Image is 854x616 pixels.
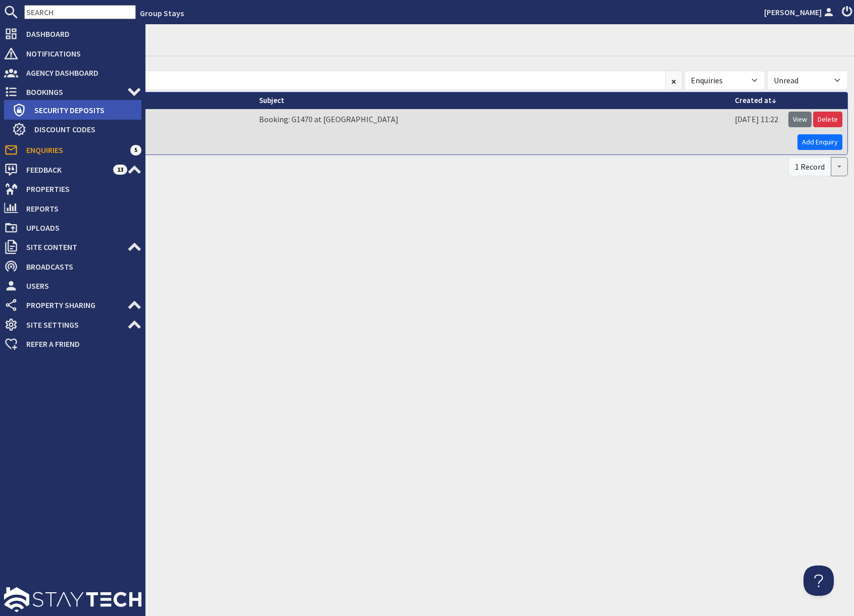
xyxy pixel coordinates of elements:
[4,239,141,255] a: Site Content
[4,181,141,197] a: Properties
[18,200,141,217] span: Reports
[788,157,831,176] div: 1 Record
[4,297,141,313] a: Property Sharing
[797,134,842,150] a: Add Enquiry
[12,102,141,118] a: Security Deposits
[803,566,834,596] iframe: Toggle Customer Support
[254,109,730,130] td: Booking: G1470 at [GEOGRAPHIC_DATA]
[813,112,842,127] a: Delete
[4,162,141,178] a: Feedback 13
[12,121,141,137] a: Discount Codes
[18,181,141,197] span: Properties
[26,121,141,137] span: Discount Codes
[764,6,836,18] a: [PERSON_NAME]
[18,162,113,178] span: Feedback
[18,84,127,100] span: Bookings
[18,239,127,255] span: Site Content
[26,102,141,118] span: Security Deposits
[4,84,141,100] a: Bookings
[18,142,130,158] span: Enquiries
[130,145,141,155] span: 5
[24,5,136,19] input: SEARCH
[4,200,141,217] a: Reports
[4,26,141,42] a: Dashboard
[18,220,141,236] span: Uploads
[30,71,666,90] input: Search...
[18,259,141,275] span: Broadcasts
[4,336,141,352] a: Refer a Friend
[18,317,127,333] span: Site Settings
[788,112,812,127] a: View
[18,297,127,313] span: Property Sharing
[259,95,284,105] a: Subject
[4,45,141,62] a: Notifications
[18,45,141,62] span: Notifications
[4,142,141,158] a: Enquiries 5
[18,336,141,352] span: Refer a Friend
[4,220,141,236] a: Uploads
[18,278,141,294] span: Users
[730,109,783,130] td: [DATE] 11:22
[113,165,127,175] span: 13
[4,278,141,294] a: Users
[18,26,141,42] span: Dashboard
[140,8,184,18] a: Group Stays
[4,65,141,81] a: Agency Dashboard
[4,259,141,275] a: Broadcasts
[4,587,141,612] img: staytech_l_w-4e588a39d9fa60e82540d7cfac8cfe4b7147e857d3e8dbdfbd41c59d52db0ec4.svg
[735,95,776,105] a: Created at
[18,65,141,81] span: Agency Dashboard
[4,317,141,333] a: Site Settings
